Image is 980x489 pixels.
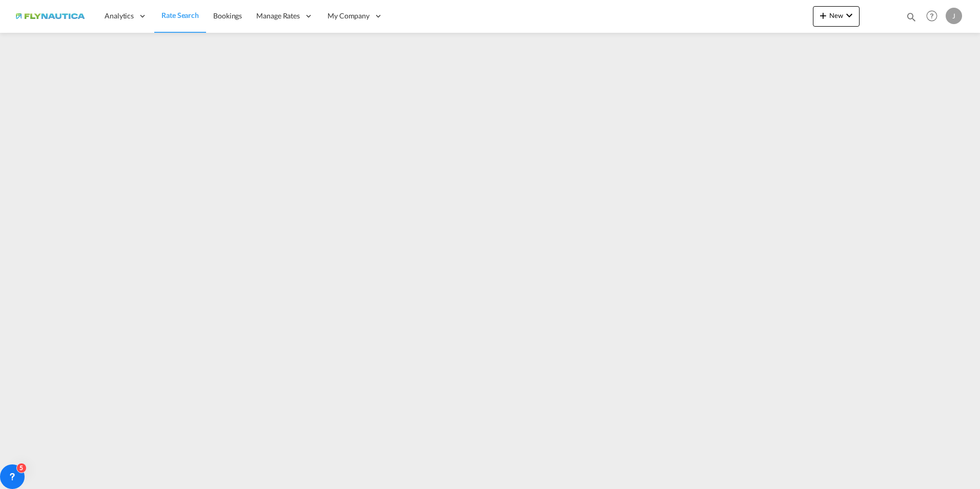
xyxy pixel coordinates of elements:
[906,11,917,23] md-icon: icon-magnify
[923,7,941,25] span: Help
[161,11,199,19] span: Rate Search
[813,6,860,27] button: icon-plus 400-fgNewicon-chevron-down
[906,11,917,27] div: icon-magnify
[817,11,855,19] span: New
[105,11,134,21] span: Analytics
[923,7,946,26] div: Help
[946,8,962,24] div: J
[213,11,242,20] span: Bookings
[15,5,85,28] img: dbeec6a0202a11f0ab01a7e422f9ff92.png
[817,9,829,22] md-icon: icon-plus 400-fg
[256,11,300,21] span: Manage Rates
[328,11,370,21] span: My Company
[843,9,855,22] md-icon: icon-chevron-down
